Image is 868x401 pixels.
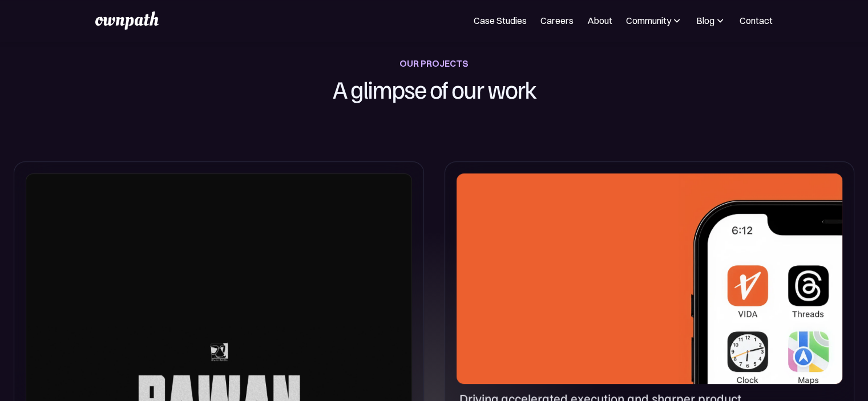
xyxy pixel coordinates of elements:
[540,14,574,27] a: Careers
[696,14,714,27] div: Blog
[696,14,726,27] div: Blog
[626,14,671,27] div: Community
[626,14,683,27] div: Community
[474,14,527,27] a: Case Studies
[276,71,593,107] h1: A glimpse of our work
[587,14,612,27] a: About
[740,14,773,27] a: Contact
[399,55,469,71] div: OUR PROJECTS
